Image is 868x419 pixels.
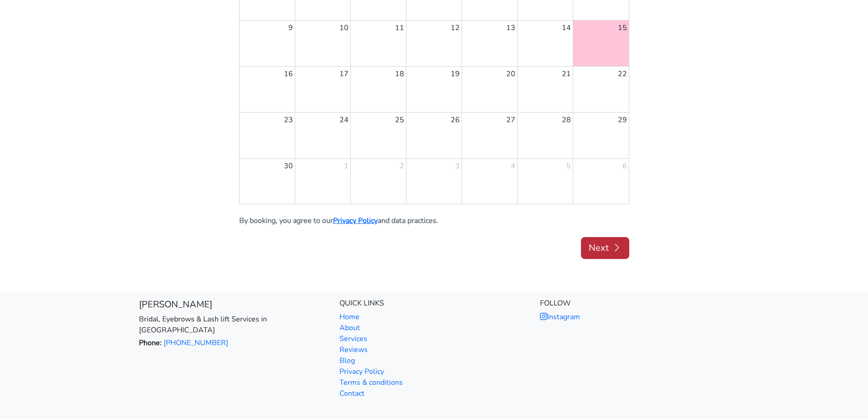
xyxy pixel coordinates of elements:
[406,158,462,204] td: December 3, 2025
[565,159,573,173] a: December 5, 2025
[518,158,573,204] td: December 5, 2025
[573,158,629,204] td: December 6, 2025
[393,113,406,127] a: November 25, 2025
[339,312,360,322] a: Home
[540,299,729,308] h6: Follow
[295,158,351,204] td: December 1, 2025
[339,378,403,388] a: Terms & conditions
[282,67,295,81] a: November 16, 2025
[282,113,295,127] a: November 23, 2025
[339,299,529,308] h6: Quick Links
[462,20,518,66] td: November 13, 2025
[573,112,629,158] td: November 29, 2025
[449,67,462,81] a: November 19, 2025
[338,67,350,81] a: November 17, 2025
[139,314,329,336] p: Bridal, Eyebrows & Lash lift Services in [GEOGRAPHIC_DATA]
[351,158,406,204] td: December 2, 2025
[333,216,378,226] a: Privacy Policy
[621,159,629,173] a: December 6, 2025
[518,112,573,158] td: November 28, 2025
[560,67,573,81] a: November 21, 2025
[616,67,629,81] a: November 22, 2025
[239,216,438,226] small: By booking, you agree to our and data practices.
[339,323,360,333] a: About
[295,20,351,66] td: November 10, 2025
[240,158,295,204] td: November 30, 2025
[504,67,517,81] a: November 20, 2025
[338,113,350,127] a: November 24, 2025
[393,21,406,35] a: November 11, 2025
[581,237,629,259] button: Next
[339,367,384,377] a: Privacy Policy
[560,21,573,35] a: November 14, 2025
[398,159,406,173] a: December 2, 2025
[295,66,351,112] td: November 17, 2025
[139,299,329,310] h5: [PERSON_NAME]
[295,112,351,158] td: November 24, 2025
[573,20,629,66] td: November 15, 2025
[139,338,162,348] strong: Phone:
[351,112,406,158] td: November 25, 2025
[240,20,295,66] td: November 9, 2025
[338,21,350,35] a: November 10, 2025
[240,112,295,158] td: November 23, 2025
[504,113,517,127] a: November 27, 2025
[504,21,517,35] a: November 13, 2025
[462,112,518,158] td: November 27, 2025
[339,334,367,344] a: Services
[282,159,295,173] a: November 30, 2025
[573,66,629,112] td: November 22, 2025
[240,66,295,112] td: November 16, 2025
[164,338,228,348] a: [PHONE_NUMBER]
[540,312,580,322] a: Instagram
[342,159,350,173] a: December 1, 2025
[509,159,517,173] a: December 4, 2025
[616,113,629,127] a: November 29, 2025
[616,21,629,35] a: November 15, 2025
[406,112,462,158] td: November 26, 2025
[462,66,518,112] td: November 20, 2025
[449,113,462,127] a: November 26, 2025
[449,21,462,35] a: November 12, 2025
[406,20,462,66] td: November 12, 2025
[287,21,295,35] a: November 9, 2025
[462,158,518,204] td: December 4, 2025
[339,356,355,366] a: Blog
[453,159,462,173] a: December 3, 2025
[518,20,573,66] td: November 14, 2025
[518,66,573,112] td: November 21, 2025
[339,345,368,355] a: Reviews
[351,20,406,66] td: November 11, 2025
[406,66,462,112] td: November 19, 2025
[351,66,406,112] td: November 18, 2025
[339,388,365,398] a: Contact
[560,113,573,127] a: November 28, 2025
[393,67,406,81] a: November 18, 2025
